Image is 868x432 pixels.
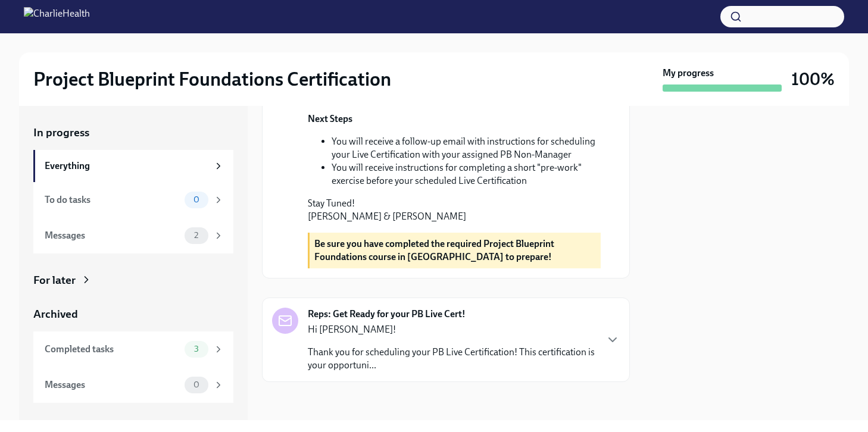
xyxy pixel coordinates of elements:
[45,193,180,206] div: To do tasks
[332,161,601,187] li: You will receive instructions for completing a short "pre-work" exercise before your scheduled Li...
[33,125,233,140] a: In progress
[186,195,207,204] span: 0
[308,346,596,372] p: Thank you for scheduling your PB Live Certification! This certification is your opportuni...
[663,67,714,80] strong: My progress
[187,345,206,353] span: 3
[791,68,835,90] h3: 100%
[33,67,391,91] h2: Project Blueprint Foundations Certification
[186,380,207,389] span: 0
[187,231,205,240] span: 2
[45,159,208,173] div: Everything
[332,135,601,161] li: You will receive a follow-up email with instructions for scheduling your Live Certification with ...
[308,113,352,124] strong: Next Steps
[33,150,233,182] a: Everything
[24,7,90,26] img: CharlieHealth
[308,323,596,336] p: Hi [PERSON_NAME]!
[33,273,76,288] div: For later
[45,229,180,242] div: Messages
[45,378,180,392] div: Messages
[33,218,233,253] a: Messages2
[33,367,233,403] a: Messages0
[308,308,466,321] strong: Reps: Get Ready for your PB Live Cert!
[33,273,233,288] a: For later
[308,197,601,223] p: Stay Tuned! [PERSON_NAME] & [PERSON_NAME]
[33,331,233,367] a: Completed tasks3
[33,306,233,322] a: Archived
[45,343,180,356] div: Completed tasks
[33,182,233,218] a: To do tasks0
[314,238,554,262] strong: Be sure you have completed the required Project Blueprint Foundations course in [GEOGRAPHIC_DATA]...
